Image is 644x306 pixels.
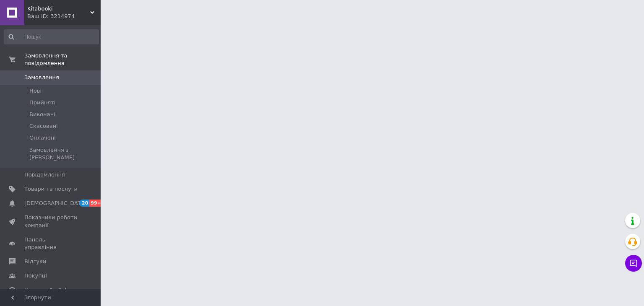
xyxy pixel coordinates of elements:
span: Kitabooki [27,5,90,13]
span: 99+ [89,200,103,207]
span: Замовлення та повідомлення [24,52,101,67]
span: Замовлення [24,74,59,81]
span: Показники роботи компанії [24,214,78,229]
span: Товари та послуги [24,185,78,193]
span: Панель управління [24,236,78,251]
span: Замовлення з [PERSON_NAME] [29,146,98,161]
div: Ваш ID: 3214974 [27,13,101,20]
input: Пошук [4,29,99,44]
span: Нові [29,87,42,95]
span: Відгуки [24,258,46,265]
button: Чат з покупцем [625,255,642,272]
span: Прийняті [29,99,55,106]
span: Скасовані [29,122,58,130]
span: Повідомлення [24,171,65,179]
span: Оплачені [29,134,56,142]
span: Покупці [24,272,47,280]
span: 20 [80,200,89,207]
span: [DEMOGRAPHIC_DATA] [24,200,86,207]
span: Каталог ProSale [24,287,70,294]
span: Виконані [29,111,55,118]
